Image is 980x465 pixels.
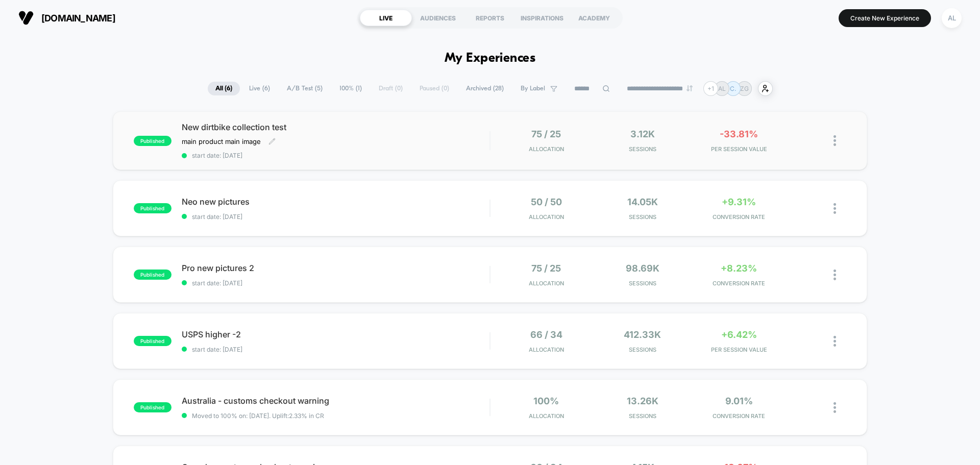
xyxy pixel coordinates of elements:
span: 50 / 50 [531,197,562,207]
span: Allocation [529,346,564,353]
span: +8.23% [721,263,757,274]
img: close [834,270,836,280]
span: Archived ( 28 ) [458,82,511,95]
span: A/B Test ( 5 ) [279,82,330,95]
span: 100% [533,396,559,406]
span: published [134,136,171,146]
img: close [834,402,836,413]
span: start date: [DATE] [182,279,489,287]
div: REPORTS [464,10,516,26]
img: end [687,85,693,91]
span: 14.05k [627,197,658,207]
span: start date: [DATE] [182,213,489,221]
span: published [134,203,171,213]
span: 13.26k [627,396,658,406]
span: Sessions [597,346,689,353]
button: AL [939,8,965,29]
span: Allocation [529,145,564,153]
span: 98.69k [626,263,659,274]
span: 75 / 25 [531,263,561,274]
span: 66 / 34 [530,329,562,340]
span: published [134,336,171,346]
span: 3.12k [630,129,655,139]
span: start date: [DATE] [182,152,489,159]
span: 412.33k [624,329,661,340]
img: close [834,203,836,214]
span: 75 / 25 [531,129,561,139]
span: [DOMAIN_NAME] [41,13,115,23]
img: Visually logo [18,10,34,26]
span: PER SESSION VALUE [693,145,785,153]
span: published [134,402,171,412]
button: [DOMAIN_NAME] [15,10,118,26]
span: CONVERSION RATE [693,412,785,420]
span: Neo new pictures [182,197,489,207]
span: CONVERSION RATE [693,213,785,221]
span: Sessions [597,412,689,420]
div: INSPIRATIONS [516,10,568,26]
span: Sessions [597,145,689,153]
span: +9.31% [722,197,756,207]
button: Create New Experience [839,9,931,27]
p: AL [718,85,726,92]
span: 100% ( 1 ) [332,82,370,95]
div: AUDIENCES [412,10,464,26]
span: Sessions [597,213,689,221]
span: Australia - customs checkout warning [182,396,489,406]
span: +6.42% [721,329,757,340]
span: start date: [DATE] [182,346,489,353]
span: Sessions [597,280,689,287]
span: published [134,270,171,280]
span: main product main image [182,137,261,145]
h1: My Experiences [445,51,536,66]
span: PER SESSION VALUE [693,346,785,353]
img: close [834,336,836,347]
span: Pro new pictures 2 [182,263,489,273]
span: All ( 6 ) [208,82,240,95]
img: close [834,135,836,146]
span: New dirtbike collection test [182,122,489,132]
span: Live ( 6 ) [241,82,278,95]
span: By Label [521,85,545,92]
span: Allocation [529,213,564,221]
span: Allocation [529,412,564,420]
span: 9.01% [725,396,753,406]
div: AL [942,8,962,28]
span: USPS higher -2 [182,329,489,339]
span: Moved to 100% on: [DATE] . Uplift: 2.33% in CR [192,412,324,420]
span: CONVERSION RATE [693,280,785,287]
span: -33.81% [720,129,758,139]
div: + 1 [703,81,718,96]
p: C. [730,85,736,92]
div: ACADEMY [568,10,620,26]
div: LIVE [360,10,412,26]
span: Allocation [529,280,564,287]
p: ZG [740,85,749,92]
